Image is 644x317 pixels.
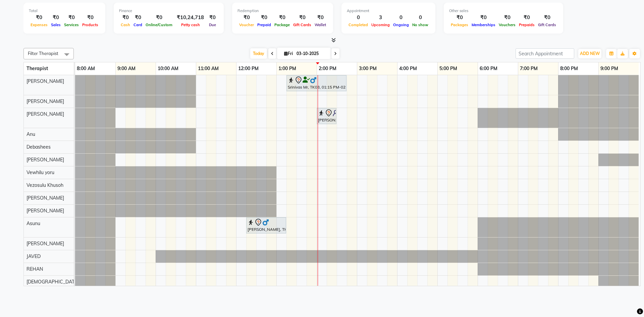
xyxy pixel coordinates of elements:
input: 2025-10-03 [294,49,328,59]
span: JAVED [26,253,41,259]
div: ₹0 [273,14,291,21]
span: [PERSON_NAME] [26,195,64,201]
span: Debashees [26,144,51,150]
span: Due [207,22,218,27]
div: ₹0 [497,14,517,21]
div: ₹0 [207,14,218,21]
span: Card [132,22,144,27]
span: Therapist [26,65,48,71]
a: 9:00 AM [116,64,137,73]
span: Fri [282,51,294,56]
a: 3:00 PM [357,64,378,73]
div: Redemption [237,8,328,14]
a: 11:00 AM [196,64,220,73]
a: 6:00 PM [478,64,499,73]
span: Wallet [313,22,328,27]
div: Srinivas Mr, TK03, 01:15 PM-02:45 PM, CLASSIC MASSAGES -Aromatherapy (90 mins ) [287,76,346,90]
span: Gift Cards [291,22,313,27]
span: [PERSON_NAME] [26,111,64,117]
span: ADD NEW [580,51,600,56]
div: 0 [391,14,411,21]
span: Voucher [237,22,256,27]
span: Vewhilu yoru [26,169,54,175]
span: REHAN [26,266,43,272]
div: ₹10,24,718 [174,14,207,21]
span: Services [62,22,80,27]
div: ₹0 [517,14,536,21]
div: ₹0 [62,14,80,21]
div: 0 [347,14,370,21]
span: Anu [26,131,35,137]
span: Petty cash [179,22,202,27]
span: [PERSON_NAME] [26,208,64,214]
div: Appointment [347,8,430,14]
div: ₹0 [313,14,328,21]
div: ₹0 [132,14,144,21]
span: Upcoming [370,22,391,27]
a: 1:00 PM [277,64,298,73]
a: 8:00 PM [558,64,580,73]
div: ₹0 [470,14,497,21]
span: Prepaid [256,22,273,27]
div: 0 [411,14,430,21]
span: [PERSON_NAME] [26,241,64,247]
a: 5:00 PM [438,64,459,73]
span: Sales [49,22,62,27]
div: ₹0 [256,14,273,21]
div: [PERSON_NAME], TK01, 02:00 PM-02:30 PM, One Level Hair Cut [317,109,336,123]
span: No show [411,22,430,27]
div: [PERSON_NAME], TK02, 12:15 PM-01:15 PM, CLASSIC MASSAGES -Aromatherapy ( 60 mins ) [247,218,285,232]
span: [PERSON_NAME] [26,98,64,104]
div: ₹0 [119,14,132,21]
div: ₹0 [237,14,256,21]
input: Search Appointment [516,48,574,59]
span: Products [80,22,100,27]
span: Ongoing [391,22,411,27]
span: Vezosulu Khusoh [26,182,63,188]
span: Online/Custom [144,22,174,27]
div: ₹0 [49,14,62,21]
div: ₹0 [536,14,558,21]
span: Memberships [470,22,497,27]
span: [PERSON_NAME] [26,157,64,163]
a: 4:00 PM [397,64,419,73]
div: ₹0 [291,14,313,21]
a: 8:00 AM [75,64,97,73]
div: Other sales [449,8,558,14]
div: Finance [119,8,218,14]
div: Total [29,8,100,14]
span: Package [273,22,291,27]
span: Packages [449,22,470,27]
span: Expenses [29,22,49,27]
a: 9:00 PM [599,64,620,73]
div: ₹0 [80,14,100,21]
span: [PERSON_NAME] [26,78,64,84]
a: 2:00 PM [317,64,338,73]
span: Filter Therapist [28,51,58,56]
div: ₹0 [144,14,174,21]
div: ₹0 [29,14,49,21]
span: Today [250,48,267,59]
span: Prepaids [517,22,536,27]
span: Cash [119,22,132,27]
span: Vouchers [497,22,517,27]
a: 7:00 PM [518,64,539,73]
span: [DEMOGRAPHIC_DATA] [26,279,79,285]
span: Gift Cards [536,22,558,27]
button: ADD NEW [578,49,601,58]
span: Asunu [26,220,40,226]
div: ₹0 [449,14,470,21]
a: 12:00 PM [236,64,260,73]
a: 10:00 AM [156,64,180,73]
span: Completed [347,22,370,27]
div: 3 [370,14,391,21]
